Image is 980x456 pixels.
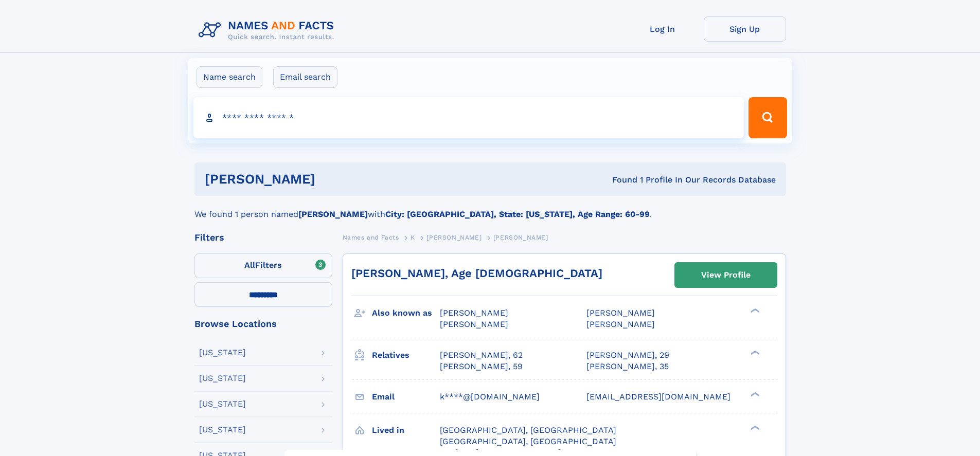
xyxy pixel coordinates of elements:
[351,267,602,280] a: [PERSON_NAME], Age [DEMOGRAPHIC_DATA]
[205,173,464,186] h1: [PERSON_NAME]
[586,319,655,329] span: [PERSON_NAME]
[704,16,786,42] a: Sign Up
[675,263,777,287] a: View Profile
[621,16,704,42] a: Log In
[701,263,751,287] div: View Profile
[199,349,246,357] div: [US_STATE]
[440,308,508,318] span: [PERSON_NAME]
[194,16,343,44] img: Logo Names and Facts
[440,361,523,372] a: [PERSON_NAME], 59
[194,319,332,329] div: Browse Locations
[748,391,760,397] div: ❯
[194,253,332,278] label: Filters
[586,392,730,402] span: [EMAIL_ADDRESS][DOMAIN_NAME]
[748,307,760,314] div: ❯
[193,97,744,138] input: search input
[440,436,616,446] span: [GEOGRAPHIC_DATA], [GEOGRAPHIC_DATA]
[199,374,246,382] div: [US_STATE]
[194,233,332,242] div: Filters
[586,308,655,318] span: [PERSON_NAME]
[273,66,337,88] label: Email search
[298,209,368,219] b: [PERSON_NAME]
[440,350,523,361] a: [PERSON_NAME], 62
[748,349,760,356] div: ❯
[372,422,440,439] h3: Lived in
[493,234,548,241] span: [PERSON_NAME]
[411,231,415,244] a: K
[586,361,669,372] a: [PERSON_NAME], 35
[464,174,776,186] div: Found 1 Profile In Our Records Database
[372,388,440,406] h3: Email
[440,319,508,329] span: [PERSON_NAME]
[440,425,616,435] span: [GEOGRAPHIC_DATA], [GEOGRAPHIC_DATA]
[199,426,246,434] div: [US_STATE]
[749,97,787,138] button: Search Button
[194,196,786,221] div: We found 1 person named with .
[372,304,440,322] h3: Also known as
[385,209,650,219] b: City: [GEOGRAPHIC_DATA], State: [US_STATE], Age Range: 60-99
[411,234,415,241] span: K
[197,66,262,88] label: Name search
[244,260,255,270] span: All
[748,424,760,431] div: ❯
[426,231,482,244] a: [PERSON_NAME]
[372,346,440,364] h3: Relatives
[426,234,482,241] span: [PERSON_NAME]
[199,400,246,408] div: [US_STATE]
[586,350,669,361] a: [PERSON_NAME], 29
[343,231,399,244] a: Names and Facts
